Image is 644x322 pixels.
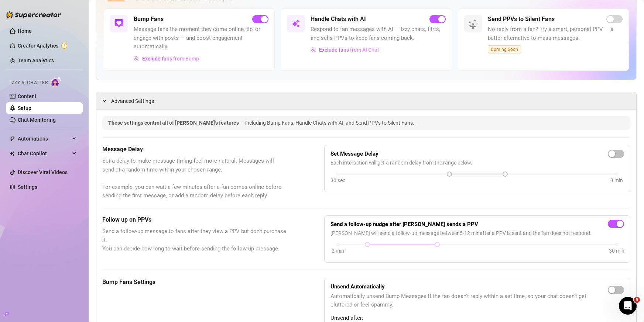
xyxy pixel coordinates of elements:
[18,148,70,159] span: Chat Copilot
[6,11,61,18] img: logo-BBDzfeDw.svg
[102,157,287,200] span: Set a delay to make message timing feel more natural. Messages will send at a random time within ...
[134,15,164,24] h5: Bump Fans
[102,145,287,154] h5: Message Delay
[330,283,385,290] strong: Unsend Automatically
[18,93,37,99] a: Content
[18,184,37,190] a: Settings
[102,215,287,224] h5: Follow up on PPVs
[10,79,48,86] span: Izzy AI Chatter
[311,47,316,52] img: svg%3e
[18,58,54,63] a: Team Analytics
[18,169,68,175] a: Discover Viral Videos
[102,98,107,103] span: expanded
[488,15,555,24] h5: Send PPVs to Silent Fans
[619,297,637,315] iframe: Intercom live chat
[18,117,56,123] a: Chat Monitoring
[468,19,480,31] img: silent-fans-ppv-o-N6Mmdf.svg
[18,105,31,111] a: Setup
[102,278,287,287] h5: Bump Fans Settings
[330,229,624,237] span: [PERSON_NAME] will send a follow-up message between 5 - 12 min after a PPV is sent and the fan do...
[311,15,366,24] h5: Handle Chats with AI
[51,76,62,87] img: AI Chatter
[311,25,445,42] span: Respond to fan messages with AI — Izzy chats, flirts, and sells PPVs to keep fans coming back.
[330,150,378,157] strong: Set Message Delay
[102,97,111,105] div: expanded
[114,19,123,28] img: svg%3e
[111,97,154,105] span: Advanced Settings
[330,221,478,228] strong: Send a follow-up nudge after [PERSON_NAME] sends a PPV
[291,19,300,28] img: svg%3e
[4,312,9,317] span: build
[108,120,240,126] span: These settings control all of [PERSON_NAME]'s features
[18,28,32,34] a: Home
[488,45,521,53] span: Coming Soon
[330,159,624,167] span: Each interaction will get a random delay from the range below.
[330,176,345,184] div: 30 sec
[134,53,199,65] button: Exclude fans from Bump
[488,25,623,42] span: No reply from a fan? Try a smart, personal PPV — a better alternative to mass messages.
[134,25,268,51] span: Message fans the moment they come online, tip, or engage with posts — and boost engagement automa...
[18,40,77,52] a: Creator Analytics exclamation-circle
[240,120,414,126] span: — including Bump Fans, Handle Chats with AI, and Send PPVs to Silent Fans.
[10,136,16,142] span: thunderbolt
[134,56,139,61] img: svg%3e
[634,297,640,303] span: 5
[319,47,379,53] span: Exclude fans from AI Chat
[102,227,287,253] span: Send a follow-up message to fans after they view a PPV but don't purchase it. You can decide how ...
[142,56,199,62] span: Exclude fans from Bump
[610,176,623,184] div: 3 min
[18,133,70,145] span: Automations
[330,292,608,309] span: Automatically unsend Bump Messages if the fan doesn't reply within a set time, so your chat doesn...
[609,247,624,255] div: 30 min
[332,247,344,255] div: 2 min
[311,44,380,56] button: Exclude fans from AI Chat
[10,151,14,156] img: Chat Copilot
